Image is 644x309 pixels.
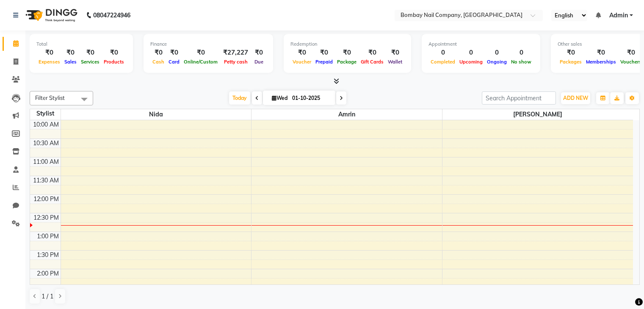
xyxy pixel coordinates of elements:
input: Search Appointment [482,91,556,105]
span: No show [509,59,533,65]
div: ₹27,227 [220,48,252,58]
span: Expenses [36,59,62,65]
span: ADD NEW [563,95,588,101]
div: ₹0 [558,48,584,58]
div: 0 [485,48,509,58]
div: 11:30 AM [31,176,61,185]
span: Voucher [290,59,313,65]
div: ₹0 [335,48,359,58]
div: ₹0 [359,48,386,58]
div: ₹0 [618,48,644,58]
div: ₹0 [584,48,618,58]
div: 0 [428,48,457,58]
div: ₹0 [182,48,220,58]
span: 1 / 1 [41,292,53,301]
div: ₹0 [79,48,102,58]
span: Nida [61,109,252,120]
button: ADD NEW [561,92,590,104]
span: Due [252,59,265,65]
div: 0 [509,48,533,58]
span: Card [166,59,182,65]
div: 12:30 PM [32,213,61,222]
span: Wed [270,95,290,101]
span: Vouchers [618,59,644,65]
span: Prepaid [313,59,335,65]
div: 10:00 AM [31,120,61,129]
input: 2025-10-01 [290,92,332,105]
span: Services [79,59,102,65]
div: ₹0 [36,48,62,58]
div: ₹0 [62,48,79,58]
span: Gift Cards [359,59,386,65]
span: Wallet [386,59,404,65]
span: Package [335,59,359,65]
span: Cash [150,59,166,65]
span: Memberships [584,59,618,65]
div: 1:00 PM [35,232,61,241]
span: [PERSON_NAME] [442,109,633,120]
span: Filter Stylist [35,94,65,101]
div: Appointment [428,41,533,48]
span: Today [229,91,250,105]
span: Completed [428,59,457,65]
span: Amrin [252,109,442,120]
span: Products [102,59,126,65]
div: ₹0 [150,48,166,58]
span: Admin [609,11,628,20]
span: Packages [558,59,584,65]
div: 1:30 PM [35,251,61,259]
span: Online/Custom [182,59,220,65]
span: Petty cash [222,59,250,65]
div: Total [36,41,126,48]
div: ₹0 [252,48,266,58]
div: 11:00 AM [31,157,61,166]
div: 2:00 PM [35,269,61,278]
div: 12:00 PM [32,195,61,204]
span: Sales [62,59,79,65]
span: Upcoming [457,59,485,65]
div: Redemption [290,41,404,48]
div: ₹0 [102,48,126,58]
div: Finance [150,41,266,48]
b: 08047224946 [93,3,130,27]
div: ₹0 [386,48,404,58]
div: ₹0 [313,48,335,58]
div: 10:30 AM [31,139,61,148]
div: 0 [457,48,485,58]
img: logo [22,3,80,27]
div: ₹0 [166,48,182,58]
div: Stylist [30,109,61,118]
span: Ongoing [485,59,509,65]
div: ₹0 [290,48,313,58]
